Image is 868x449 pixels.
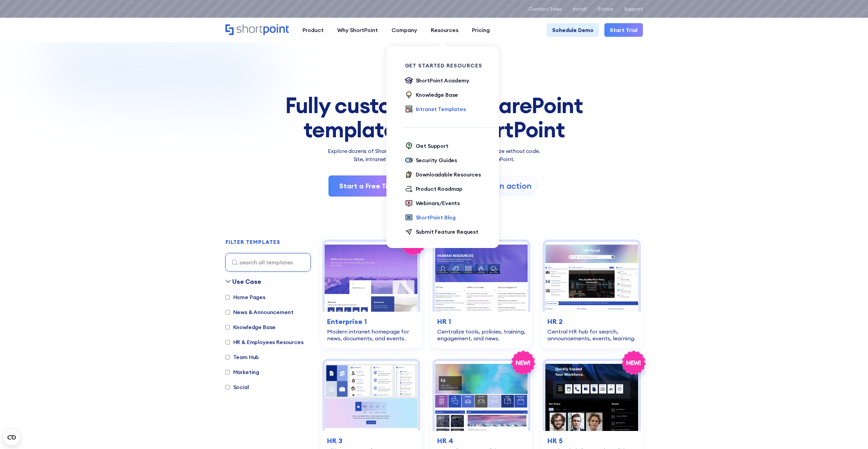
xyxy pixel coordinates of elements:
div: Intranet Templates [416,105,466,113]
div: Get Started Resources [405,63,496,68]
a: Home [225,24,289,36]
a: Enterprise 1 – SharePoint Homepage Design: Modern intranet homepage for news, documents, and even... [320,237,422,349]
label: Home Pages [225,293,265,301]
div: Product Roadmap [416,185,463,193]
label: Social [225,383,249,391]
div: Get Support [416,142,448,150]
a: Downloadable Resources [405,170,481,179]
iframe: Chat Widget [745,370,868,449]
label: News & Announcement [225,308,294,316]
h2: FILTER TEMPLATES [225,239,280,245]
div: Downloadable Resources [416,170,481,179]
input: Knowledge Base [225,325,230,329]
a: Product [296,23,330,37]
a: Product Roadmap [405,185,463,193]
a: Start Trial [604,23,643,37]
a: ShortPoint Academy [405,76,469,85]
div: Central HR hub for search, announcements, events, learning. [547,328,636,342]
a: Status [598,6,613,12]
a: Pricing [465,23,497,37]
h3: HR 3 [327,436,415,446]
p: Explore dozens of SharePoint templates — install fast and customize without code. Site, intranet,... [225,147,643,163]
img: HR 2 - HR Intranet Portal: Central HR hub for search, announcements, events, learning. [545,242,638,312]
a: Schedule Demo [547,23,599,37]
a: Get Support [405,142,448,151]
a: Contact Sales [529,6,562,12]
input: Team Hub [225,355,230,359]
input: Marketing [225,370,230,374]
div: Webinars/Events [416,199,460,207]
input: search all templates [225,253,311,272]
div: Modern intranet homepage for news, documents, and events. [327,328,415,342]
input: HR & Employees Resources [225,340,230,344]
div: Why ShortPoint [337,26,378,34]
h3: HR 5 [547,436,636,446]
label: HR & Employees Resources [225,338,304,346]
a: Knowledge Base [405,91,458,99]
img: HR 5 – Human Resource Template: Modern hub for people, policies, events, and tools. [545,361,638,431]
a: Webinars/Events [405,199,460,208]
h3: HR 2 [547,316,636,327]
div: Company [392,26,417,34]
div: ShortPoint Blog [416,213,456,221]
input: Home Pages [225,295,230,299]
a: Company [385,23,424,37]
div: Submit Feature Request [416,228,479,236]
a: Resources [424,23,465,37]
div: Product [303,26,324,34]
img: Enterprise 1 – SharePoint Homepage Design: Modern intranet homepage for news, documents, and events. [325,242,418,312]
a: ShortPoint Blog [405,213,456,222]
div: Use Case [232,277,261,286]
a: Install [573,6,587,12]
button: Open CMP widget [3,429,20,446]
img: HR 1 – Human Resources Template: Centralize tools, policies, training, engagement, and news. [435,242,528,312]
h3: HR 4 [437,436,526,446]
img: HR 4 – SharePoint HR Intranet Template: Streamline news, policies, training, events, and workflow... [435,361,528,431]
a: HR 1 – Human Resources Template: Centralize tools, policies, training, engagement, and news.HR 1C... [430,237,532,349]
a: Intranet Templates [405,105,466,114]
div: ShortPoint Academy [416,76,469,84]
div: Resources [431,26,458,34]
a: Submit Feature Request [405,228,479,236]
div: Knowledge Base [416,91,458,99]
a: HR 2 - HR Intranet Portal: Central HR hub for search, announcements, events, learning.HR 2Central... [541,237,643,349]
h3: Enterprise 1 [327,316,415,327]
h1: SHAREPOINT TEMPLATES [225,78,643,82]
div: Fully customizable SharePoint templates with ShortPoint [225,93,643,141]
a: Security Guides [405,156,457,165]
a: Support [624,6,643,12]
label: Knowledge Base [225,323,276,331]
label: Team Hub [225,353,259,361]
label: Marketing [225,368,260,376]
img: HR 3 – HR Intranet Template: All‑in‑one space for news, events, and documents. [325,361,418,431]
input: News & Announcement [225,310,230,314]
div: Security Guides [416,156,457,164]
a: Why ShortPoint [330,23,385,37]
div: Pricing [472,26,490,34]
input: Social [225,385,230,389]
h3: HR 1 [437,316,526,327]
div: Centralize tools, policies, training, engagement, and news. [437,328,526,342]
a: Start a Free Trial [328,175,407,197]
